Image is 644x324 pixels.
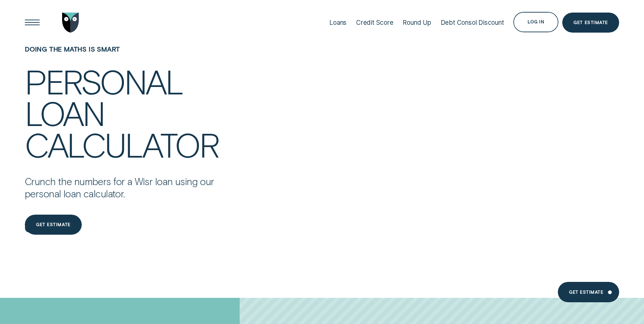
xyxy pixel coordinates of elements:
h4: Personal loan calculator [25,66,220,160]
a: Get estimate [558,282,619,302]
div: Loans [329,19,347,26]
button: Log in [513,12,558,32]
div: Debt Consol Discount [441,19,504,26]
a: Get Estimate [562,13,619,33]
div: Personal [25,66,182,97]
div: Credit Score [356,19,393,26]
a: Get estimate [25,215,82,235]
h1: Doing the maths is smart [25,45,220,66]
button: Open Menu [22,13,42,33]
div: loan [25,97,104,129]
div: Round Up [403,19,431,26]
div: calculator [25,129,218,160]
img: Wisr [62,13,79,33]
p: Crunch the numbers for a Wisr loan using our personal loan calculator. [25,175,220,200]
